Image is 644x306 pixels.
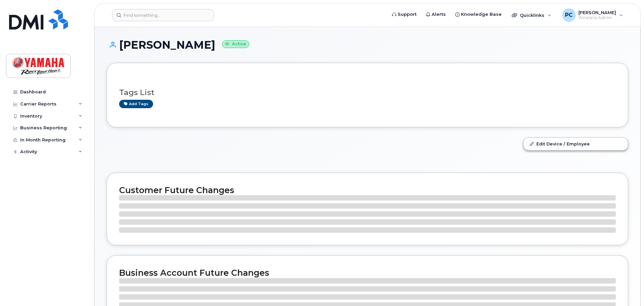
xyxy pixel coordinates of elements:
h1: [PERSON_NAME] [107,39,628,51]
h2: Business Account Future Changes [119,268,616,278]
small: Active [222,40,249,48]
h2: Customer Future Changes [119,185,616,195]
a: Add tags [119,100,153,108]
h3: Tags List [119,88,616,97]
a: Edit Device / Employee [524,138,628,150]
